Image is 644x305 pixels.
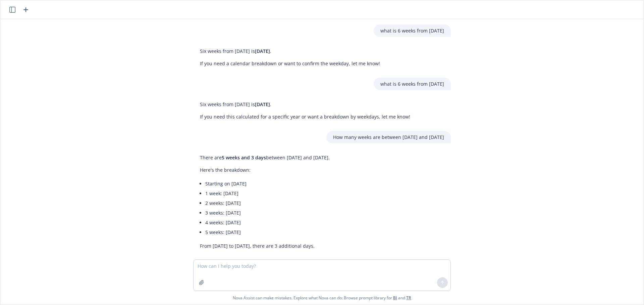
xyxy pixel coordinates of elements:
[200,242,330,249] p: From [DATE] to [DATE], there are 3 additional days.
[3,291,641,305] span: Nova Assist can make mistakes. Explore what Nova can do: Browse prompt library for and
[205,179,330,188] li: Starting on [DATE]
[205,227,330,237] li: 5 weeks: [DATE]
[205,198,330,208] li: 2 weeks: [DATE]
[200,48,380,55] p: Six weeks from [DATE] is .
[393,295,397,301] a: BI
[200,113,410,120] p: If you need this calculated for a specific year or want a breakdown by weekdays, let me know!
[205,188,330,198] li: 1 week: [DATE]
[205,218,330,227] li: 4 weeks: [DATE]
[200,60,380,67] p: If you need a calendar breakdown or want to confirm the weekday, let me know!
[333,134,444,141] p: How many weeks are between [DATE] and [DATE]
[222,154,266,161] span: 5 weeks and 3 days
[380,80,444,87] p: what is 6 weeks from [DATE]
[255,101,270,107] span: [DATE]
[380,27,444,34] p: what is 6 weeks from [DATE]
[205,208,330,218] li: 3 weeks: [DATE]
[406,295,411,301] a: TR
[255,48,270,54] span: [DATE]
[200,101,410,108] p: Six weeks from [DATE] is .
[200,154,330,161] p: There are between [DATE] and [DATE].
[200,166,330,173] p: Here's the breakdown:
